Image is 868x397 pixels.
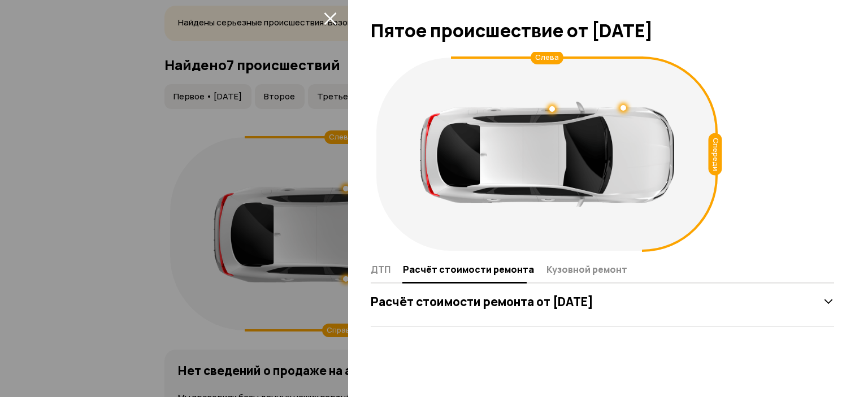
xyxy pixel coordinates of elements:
span: Расчёт стоимости ремонта [403,264,534,275]
button: закрыть [321,9,339,27]
span: ДТП [371,264,390,275]
div: Спереди [709,133,722,176]
div: Слева [531,51,563,64]
h3: Расчёт стоимости ремонта от [DATE] [371,294,593,309]
span: Кузовной ремонт [546,264,627,275]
